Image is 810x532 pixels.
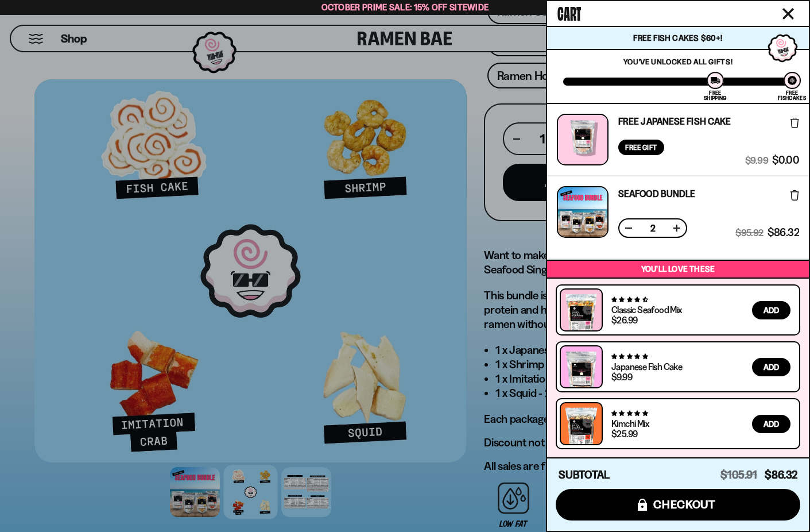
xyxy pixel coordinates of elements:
[644,223,662,233] span: 2
[752,415,790,433] button: Add
[550,264,806,275] p: You’ll love these
[764,363,779,371] span: Add
[618,189,695,198] a: Seafood Bundle
[611,315,637,325] div: $26.99
[611,410,648,417] span: 4.76 stars
[611,418,649,429] a: Kimchi Mix
[611,296,648,303] span: 4.68 stars
[780,5,797,22] button: Close cart
[618,117,731,126] a: Free Japanese Fish Cake
[704,90,726,101] div: Free Shipping
[720,468,757,481] span: $105.91
[563,57,793,66] p: You've unlocked all gifts!
[633,33,722,43] span: Free Fish Cakes $60+!
[764,306,779,314] span: Add
[321,2,489,13] span: October Prime Sale: 15% off Sitewide
[611,372,632,381] div: $9.99
[611,353,648,360] span: 4.77 stars
[778,90,806,101] div: Free Fishcakes
[752,358,790,376] button: Add
[611,429,637,438] div: $25.99
[653,498,716,511] span: checkout
[745,155,768,165] span: $9.99
[611,361,682,372] a: Japanese Fish Cake
[752,301,790,319] button: Add
[735,228,763,238] span: $95.92
[556,489,800,521] button: checkout
[618,140,664,155] div: Free Gift
[611,304,682,315] a: Classic Seafood Mix
[557,1,581,24] span: Cart
[764,420,779,428] span: Add
[768,228,799,238] span: $86.32
[765,468,797,481] span: $86.32
[772,155,799,165] span: $0.00
[559,469,610,481] h4: Subtotal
